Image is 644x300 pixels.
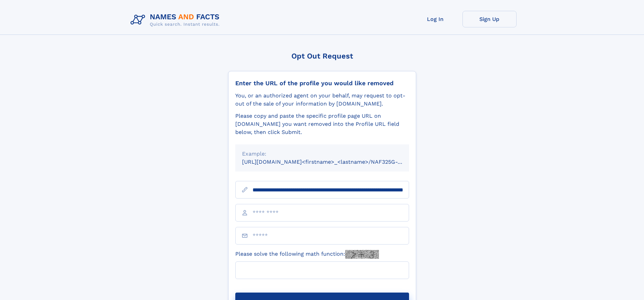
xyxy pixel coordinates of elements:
[235,92,409,108] div: You, or an authorized agent on your behalf, may request to opt-out of the sale of your informatio...
[408,11,462,27] a: Log In
[242,150,402,158] div: Example:
[235,250,379,259] label: Please solve the following math function:
[242,159,422,165] small: [URL][DOMAIN_NAME]<firstname>_<lastname>/NAF325G-xxxxxxxx
[228,52,416,60] div: Opt Out Request
[462,11,517,27] a: Sign Up
[128,11,225,29] img: Logo Names and Facts
[235,112,409,136] div: Please copy and paste the specific profile page URL on [DOMAIN_NAME] you want removed into the Pr...
[235,79,409,87] div: Enter the URL of the profile you would like removed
